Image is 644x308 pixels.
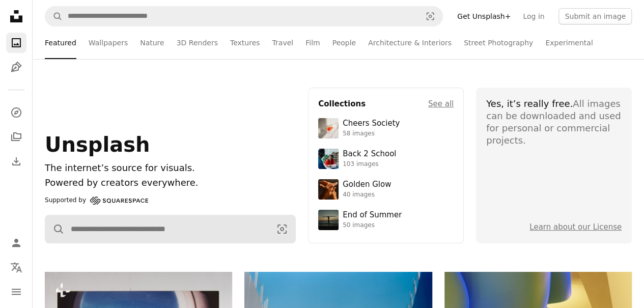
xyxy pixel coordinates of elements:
[269,215,295,243] button: Visual search
[343,180,391,190] div: Golden Glow
[529,222,622,232] a: Learn about our License
[6,233,26,253] a: Log in / Sign up
[343,221,402,230] div: 50 images
[140,26,164,59] a: Nature
[464,26,533,59] a: Street Photography
[177,26,218,59] a: 3D Renders
[272,26,293,59] a: Travel
[318,149,454,169] a: Back 2 School103 images
[318,118,454,138] a: Cheers Society58 images
[318,149,339,169] img: premium_photo-1683135218355-6d72011bf303
[45,215,296,243] form: Find visuals sitewide
[45,194,148,207] a: Supported by
[6,33,26,53] a: Photos
[318,179,454,200] a: Golden Glow40 images
[6,102,26,123] a: Explore
[486,98,573,109] span: Yes, it’s really free.
[45,7,63,26] button: Search Unsplash
[343,191,391,199] div: 40 images
[6,6,26,29] a: Home — Unsplash
[89,26,128,59] a: Wallpapers
[486,98,622,147] div: All images can be downloaded and used for personal or commercial projects.
[45,215,65,243] button: Search Unsplash
[343,149,396,159] div: Back 2 School
[6,151,26,172] a: Download History
[45,161,296,176] h1: The internet’s source for visuals.
[318,179,339,200] img: premium_photo-1754759085924-d6c35cb5b7a4
[45,6,443,26] form: Find visuals sitewide
[343,160,396,169] div: 103 images
[428,98,454,110] a: See all
[305,26,320,59] a: Film
[6,282,26,302] button: Menu
[517,8,550,24] a: Log in
[318,118,339,138] img: photo-1610218588353-03e3130b0e2d
[6,127,26,147] a: Collections
[343,130,400,138] div: 58 images
[332,26,356,59] a: People
[45,133,150,156] span: Unsplash
[451,8,517,24] a: Get Unsplash+
[545,26,593,59] a: Experimental
[6,257,26,277] button: Language
[318,210,454,230] a: End of Summer50 images
[418,7,442,26] button: Visual search
[343,210,402,220] div: End of Summer
[45,176,296,190] p: Powered by creators everywhere.
[230,26,260,59] a: Textures
[318,98,366,110] h4: Collections
[343,119,400,129] div: Cheers Society
[318,210,339,230] img: premium_photo-1754398386796-ea3dec2a6302
[558,8,632,24] button: Submit an image
[6,57,26,77] a: Illustrations
[368,26,452,59] a: Architecture & Interiors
